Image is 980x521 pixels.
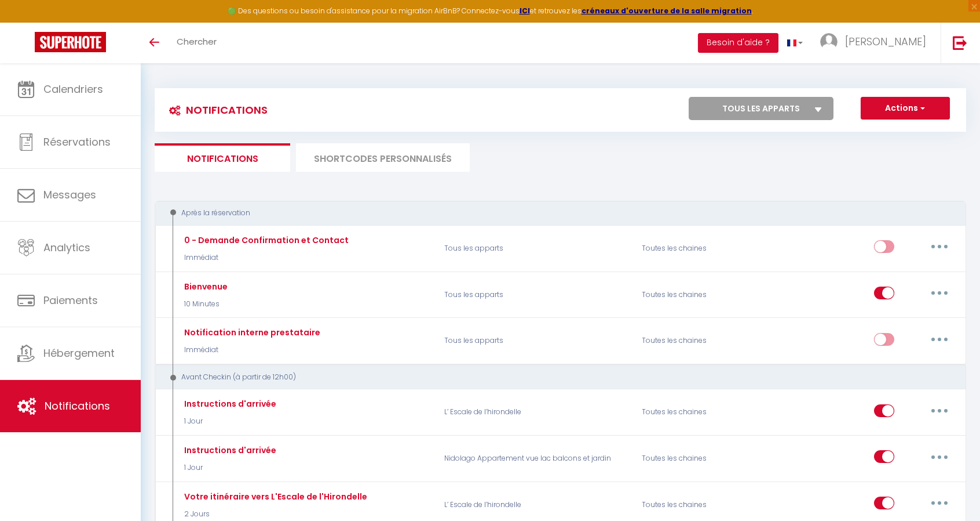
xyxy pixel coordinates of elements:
div: Instructions d'arrivée [181,397,276,410]
p: Immédiat [181,252,349,263]
span: Notifications [45,399,110,413]
div: 0 - Demande Confirmation et Contact [181,234,349,247]
li: SHORTCODES PERSONNALISÉS [296,143,470,172]
div: Bienvenue [181,280,228,293]
a: créneaux d'ouverture de la salle migration [582,6,752,16]
span: Analytics [43,240,90,255]
li: Notifications [155,143,290,172]
div: Toutes les chaines [634,324,766,358]
div: Après la réservation [166,208,940,219]
p: Nidolago Appartement vue lac balcons et jardin [437,442,634,475]
img: logout [953,35,967,50]
h3: Notifications [163,97,268,123]
p: Immédiat [181,345,320,356]
span: [PERSON_NAME] [845,34,926,49]
p: 2 Jours [181,509,367,520]
div: Notification interne prestataire [181,326,320,339]
a: ICI [520,6,530,16]
span: Chercher [177,35,217,48]
span: Calendriers [43,82,103,96]
img: ... [820,33,838,50]
span: Paiements [43,293,98,307]
p: 1 Jour [181,462,276,473]
span: Messages [43,187,96,202]
p: 10 Minutes [181,299,228,310]
span: Hébergement [43,346,115,360]
div: Votre itinéraire vers L'Escale de l'Hirondelle [181,490,367,503]
div: Toutes les chaines [634,278,766,312]
p: 1 Jour [181,416,276,427]
div: Toutes les chaines [634,396,766,429]
a: Chercher [168,23,225,63]
button: Besoin d'aide ? [698,33,778,53]
div: Instructions d'arrivée [181,444,276,457]
span: Réservations [43,135,111,149]
div: Toutes les chaines [634,231,766,265]
div: Toutes les chaines [634,442,766,475]
p: Tous les apparts [437,231,634,265]
p: Tous les apparts [437,324,634,358]
div: Avant Checkin (à partir de 12h00) [166,372,940,383]
p: L’ Escale de l’hirondelle [437,396,634,429]
a: ... [PERSON_NAME] [811,23,941,63]
p: Tous les apparts [437,278,634,312]
button: Actions [861,97,950,120]
img: Super Booking [35,32,106,52]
